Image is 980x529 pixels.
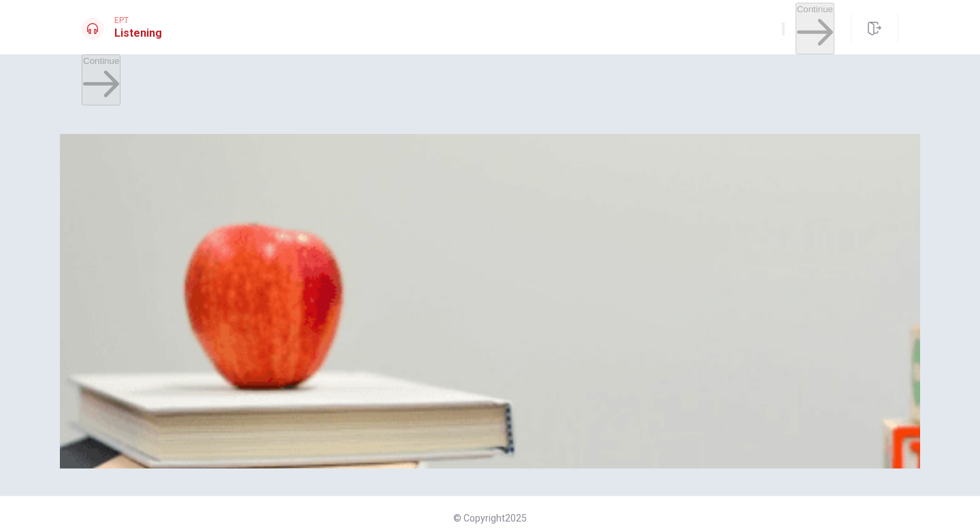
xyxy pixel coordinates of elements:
button: Continue [82,54,120,105]
h1: Listening [114,25,162,41]
button: Continue [796,3,834,54]
span: © Copyright 2025 [453,513,527,524]
img: B2 Recording 10: Choosing a New Apartment [60,134,920,468]
span: EPT [114,16,162,25]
